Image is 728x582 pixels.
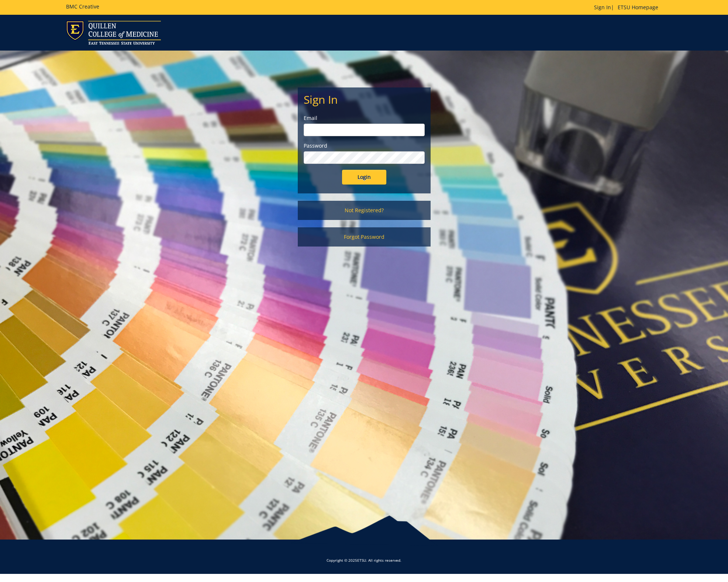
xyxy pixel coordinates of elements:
[594,4,611,11] a: Sign In
[614,4,662,11] a: ETSU Homepage
[342,170,386,185] input: Login
[304,142,425,149] label: Password
[298,201,431,220] a: Not Registered?
[594,4,662,11] p: |
[66,21,161,45] img: ETSU logo
[304,93,425,106] h2: Sign In
[304,114,425,122] label: Email
[298,227,431,247] a: Forgot Password
[66,4,99,9] h5: BMC Creative
[357,558,366,563] a: ETSU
